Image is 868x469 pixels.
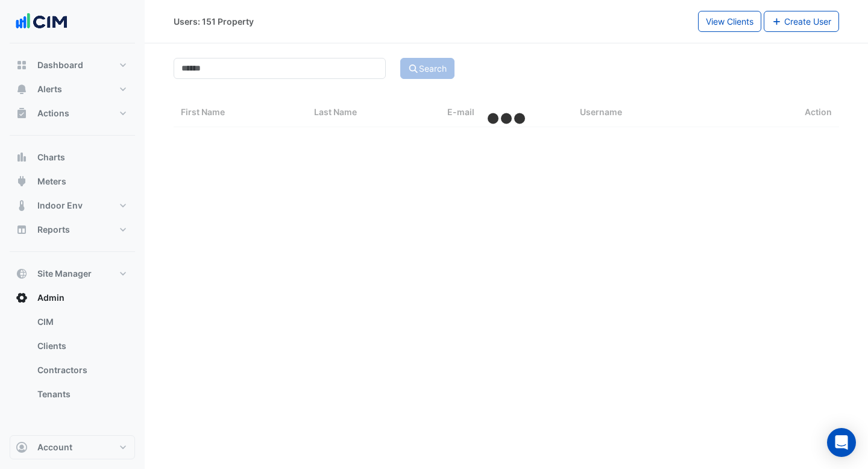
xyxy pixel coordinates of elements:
span: Account [37,441,72,453]
button: Alerts [10,77,135,101]
button: Reports [10,218,135,242]
span: First Name [181,107,225,117]
span: Admin [37,292,64,304]
span: Meters [37,175,66,187]
button: Charts [10,145,135,169]
span: Actions [37,107,69,119]
span: Alerts [37,83,62,95]
button: View Clients [698,11,761,32]
span: Dashboard [37,59,83,71]
span: Charts [37,151,65,163]
button: Admin [10,286,135,310]
div: Admin [10,310,135,411]
span: Create User [784,16,831,27]
span: Indoor Env [37,200,83,212]
button: Actions [10,101,135,125]
span: Username [580,107,622,117]
app-icon: Dashboard [16,59,28,71]
button: Dashboard [10,53,135,77]
button: Site Manager [10,262,135,286]
app-icon: Site Manager [16,268,28,280]
a: CIM [28,310,135,334]
span: Last Name [314,107,357,117]
span: E-mail [447,107,474,117]
div: Users: 151 Property [174,15,254,28]
a: Clients [28,334,135,358]
span: Site Manager [37,268,92,280]
app-icon: Charts [16,151,28,163]
app-icon: Actions [16,107,28,119]
app-icon: Meters [16,175,28,187]
button: Indoor Env [10,194,135,218]
app-icon: Indoor Env [16,200,28,212]
app-icon: Admin [16,292,28,304]
img: Company Logo [14,10,69,34]
a: Tenants [28,382,135,406]
app-icon: Reports [16,224,28,236]
span: View Clients [706,16,753,27]
button: Create User [764,11,840,32]
span: Action [805,105,832,119]
span: Reports [37,224,70,236]
div: Open Intercom Messenger [827,428,856,457]
a: Contractors [28,358,135,382]
app-icon: Alerts [16,83,28,95]
button: Account [10,435,135,459]
button: Meters [10,169,135,194]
